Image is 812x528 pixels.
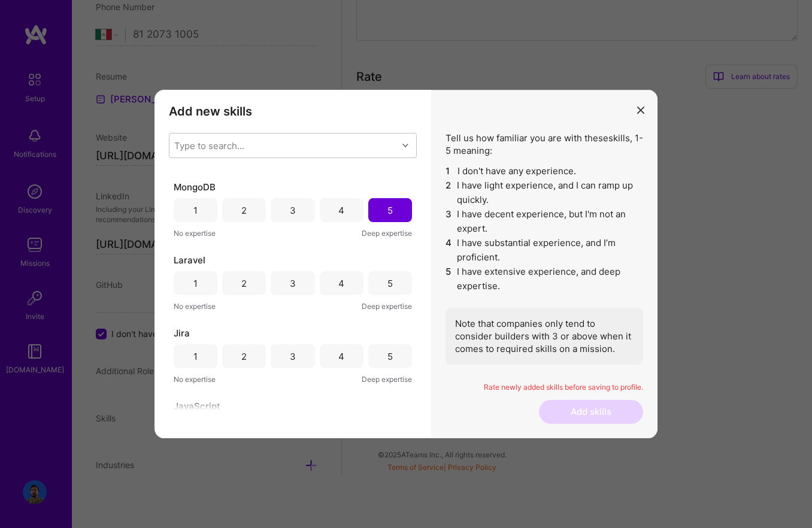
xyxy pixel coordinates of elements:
span: No expertise [174,373,216,386]
div: 1 [193,204,198,217]
span: No expertise [174,227,216,239]
div: Type to search... [174,139,244,152]
div: 4 [338,204,344,217]
span: Laravel [174,254,205,266]
li: I have extensive experience, and deep expertise. [446,265,643,293]
div: 4 [338,350,344,363]
i: icon Chevron [402,142,408,148]
div: modal [154,90,658,438]
div: 2 [241,277,247,290]
div: 4 [338,277,344,290]
span: MongoDB [174,181,216,193]
span: Deep expertise [362,227,412,239]
span: Deep expertise [362,300,412,312]
div: Tell us how familiar you are with these skills , 1-5 meaning: [446,132,643,365]
span: 3 [446,207,452,236]
span: 2 [446,178,452,207]
div: 5 [387,277,393,290]
span: Jira [174,327,190,339]
span: JavaScript [174,400,220,412]
div: 1 [193,350,198,363]
li: I have light experience, and I can ramp up quickly. [446,178,643,207]
div: 5 [387,204,393,217]
div: 1 [193,277,198,290]
i: icon Close [637,107,644,114]
button: Add skills [539,400,643,424]
div: 5 [387,350,393,363]
div: 3 [290,350,296,363]
li: I have substantial experience, and I’m proficient. [446,236,643,265]
div: 2 [241,350,247,363]
span: Deep expertise [362,373,412,386]
div: Note that companies only tend to consider builders with 3 or above when it comes to required skil... [446,308,643,365]
span: No expertise [174,300,216,312]
span: 5 [446,265,452,293]
li: I don't have any experience. [446,164,643,178]
span: 1 [446,164,453,178]
li: I have decent experience, but I'm not an expert. [446,207,643,236]
span: 4 [446,236,452,265]
p: Rate newly added skills before saving to profile. [446,383,643,393]
div: 2 [241,204,247,217]
h3: Add new skills [169,104,417,119]
div: 3 [290,277,296,290]
div: 3 [290,204,296,217]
